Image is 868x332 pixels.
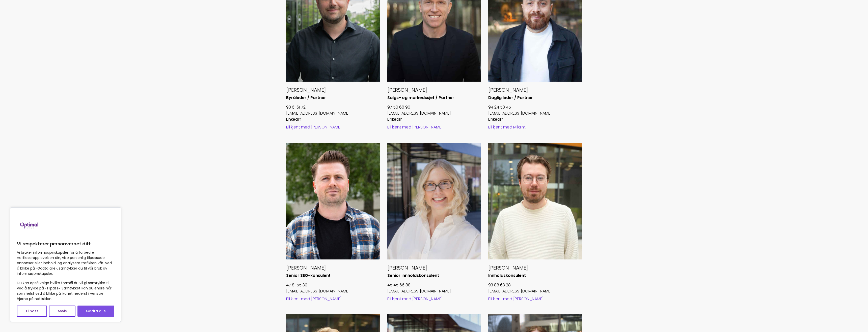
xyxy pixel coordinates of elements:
h5: [PERSON_NAME] [387,87,481,93]
button: Tilpass [17,306,47,317]
h6: Daglig leder / Partner [488,95,582,101]
p: 45 45 66 88 [387,282,481,288]
img: Brand logo [17,213,42,238]
a: [EMAIL_ADDRESS][DOMAIN_NAME] [488,288,552,294]
button: Godta alle [77,306,114,317]
div: . [387,296,481,302]
a: [EMAIL_ADDRESS][DOMAIN_NAME] [286,110,350,116]
a: [EMAIL_ADDRESS][DOMAIN_NAME] [387,110,451,116]
a: LinkedIn [387,116,402,122]
h5: [PERSON_NAME] [286,264,380,271]
div: . [488,296,582,302]
a: [EMAIL_ADDRESS][DOMAIN_NAME] [488,110,552,116]
div: . [387,124,481,130]
a: LinkedIn [488,116,503,122]
a: [EMAIL_ADDRESS][DOMAIN_NAME] [387,288,451,294]
a: Bli kjent med Milaim [488,124,525,130]
div: Vi respekterer personvernet ditt [10,207,121,322]
p: Du kan også velge hvilke formål du vil gi samtykke til ved å trykke på «Tilpass». Samtykket kan d... [17,280,114,302]
div: . [286,124,380,130]
h5: [PERSON_NAME] [286,87,380,93]
a: LinkedIn [286,116,301,122]
p: 93 88 63 28 [488,282,582,288]
a: Bli kjent med [PERSON_NAME] [387,124,443,130]
div: . [488,124,582,130]
p: Vi respekterer personvernet ditt [17,241,114,247]
h6: Senior SEO-konsulent [286,273,380,278]
h6: Byråleder / Partner [286,95,380,101]
a: Bli kjent med [PERSON_NAME] [488,296,544,302]
button: Avvis [49,306,75,317]
a: Bli kjent med [PERSON_NAME] [387,296,443,302]
a: Bli kjent med [PERSON_NAME] [286,124,342,130]
h5: [PERSON_NAME] [488,264,582,271]
a: Bli kjent med [PERSON_NAME] [286,296,342,302]
h5: [PERSON_NAME] [488,87,582,93]
h6: Salgs- og markedssjef / Partner [387,95,481,101]
h6: Innholdskonsulent [488,273,582,278]
h6: Senior innholdskonsulent [387,273,481,278]
h5: [PERSON_NAME] [387,264,481,271]
p: Vi bruker informasjonskapsler for å forbedre nettleseropplevelsen din, vise personlig tilpassede ... [17,250,114,276]
div: . [286,296,380,302]
a: [EMAIL_ADDRESS][DOMAIN_NAME] [286,288,350,294]
p: 47 81 55 30 [286,282,380,288]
